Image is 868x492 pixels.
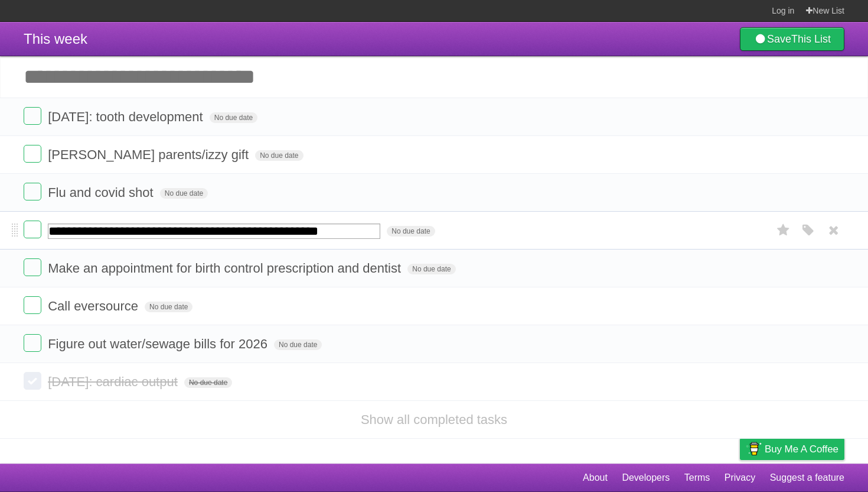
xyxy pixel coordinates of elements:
[361,412,507,427] a: Show all completed tasks
[24,107,41,125] label: Done
[740,27,844,51] a: SaveThis List
[160,188,208,199] span: No due date
[407,264,455,274] span: No due date
[24,183,41,200] label: Done
[48,147,252,162] span: [PERSON_NAME] parents/izzy gift
[24,296,41,314] label: Done
[387,226,435,237] span: No due date
[583,467,608,489] a: About
[48,261,404,276] span: Make an appointment for birth control prescription and dentist
[684,467,710,489] a: Terms
[24,221,41,238] label: Done
[48,374,181,389] span: [DATE]: cardiac output
[210,112,257,123] span: No due date
[48,185,156,200] span: Flu and covid shot
[255,150,303,161] span: No due date
[48,109,206,124] span: [DATE]: tooth development
[184,377,232,388] span: No due date
[765,439,838,459] span: Buy me a coffee
[145,302,192,312] span: No due date
[24,258,41,276] label: Done
[622,467,670,489] a: Developers
[48,336,270,351] span: Figure out water/sewage bills for 2026
[24,145,41,163] label: Done
[24,334,41,352] label: Done
[48,299,141,313] span: Call eversource
[770,467,844,489] a: Suggest a feature
[772,221,795,240] label: Star task
[725,467,755,489] a: Privacy
[791,33,831,45] b: This List
[24,372,41,390] label: Done
[24,31,87,47] span: This week
[740,438,844,460] a: Buy me a coffee
[746,439,762,459] img: Buy me a coffee
[274,339,322,350] span: No due date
